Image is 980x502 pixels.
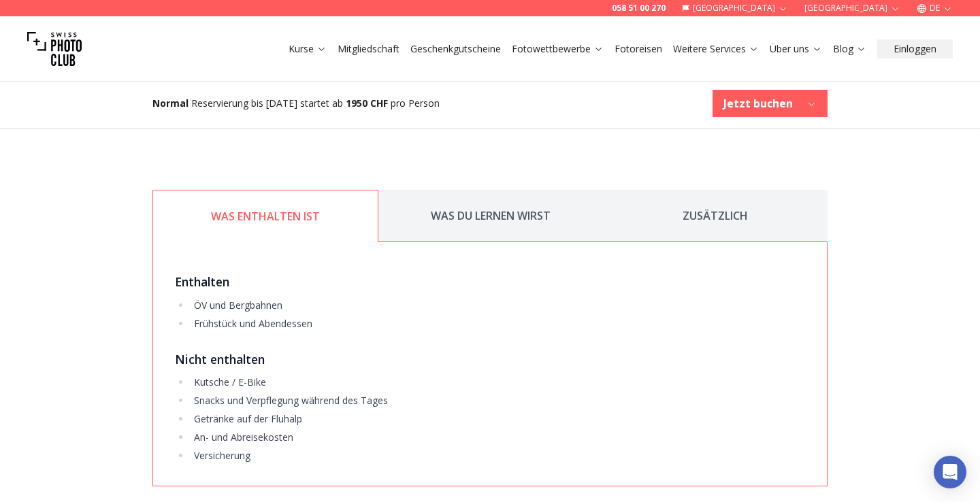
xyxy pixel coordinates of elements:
[713,90,828,117] button: Jetzt buchen
[410,42,501,56] a: Geschenkgutscheine
[603,190,828,242] button: ZUSÄTZLICH
[378,190,603,242] button: WAS DU LERNEN WIRST
[764,39,828,58] button: Über uns
[612,3,666,14] a: 058 51 00 270
[833,42,866,56] a: Blog
[934,456,966,488] div: Open Intercom Messenger
[191,299,805,312] li: ÖV und Bergbahnen
[506,39,609,58] button: Fotowettbewerbe
[191,449,805,463] li: Versicherung
[27,22,82,76] img: Swiss photo club
[723,95,793,112] b: Jetzt buchen
[191,317,805,331] li: Frühstück und Abendessen
[175,272,805,291] h3: Enthalten
[673,42,759,56] a: Weitere Services
[391,97,440,110] span: pro Person
[877,39,953,58] button: Einloggen
[512,42,604,56] a: Fotowettbewerbe
[346,97,388,110] b: 1950 CHF
[615,42,662,56] a: Fotoreisen
[152,190,378,242] button: WAS ENTHALTEN IST
[289,42,327,56] a: Kurse
[405,39,506,58] button: Geschenkgutscheine
[770,42,822,56] a: Über uns
[609,39,668,58] button: Fotoreisen
[191,431,805,444] li: An- und Abreisekosten
[152,97,189,110] b: Normal
[283,39,332,58] button: Kurse
[191,97,343,110] span: Reservierung bis [DATE] startet ab
[191,394,805,407] li: Snacks und Verpflegung während des Tages
[332,39,405,58] button: Mitgliedschaft
[191,412,805,426] li: Getränke auf der Fluhalp
[175,350,805,369] h3: Nicht enthalten
[668,39,764,58] button: Weitere Services
[828,39,872,58] button: Blog
[338,42,399,56] a: Mitgliedschaft
[191,375,805,389] li: Kutsche / E-Bike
